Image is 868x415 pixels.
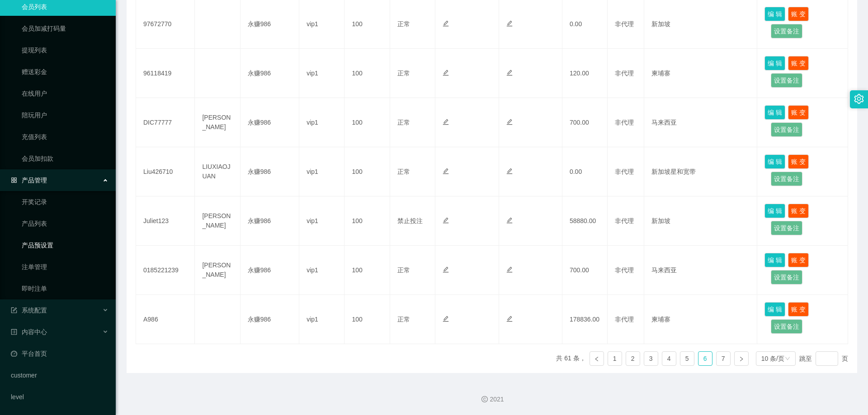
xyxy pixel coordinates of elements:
[22,63,108,81] a: 赠送彩金
[241,196,299,246] td: 永赚986
[680,351,694,366] li: 5
[644,351,658,366] li: 3
[443,266,449,273] i: 图标: edit
[788,154,809,169] button: 账 变
[788,105,809,120] button: 账 变
[344,98,390,147] td: 100
[397,20,410,28] span: 正常
[788,7,809,21] button: 账 变
[615,266,634,274] span: 非代理
[562,196,608,246] td: 58880.00
[195,246,240,295] td: [PERSON_NAME]
[11,177,17,183] i: 图标: appstore-o
[397,168,410,175] span: 正常
[594,356,599,362] i: 图标: left
[615,20,634,28] span: 非代理
[136,246,195,295] td: 0185221239
[481,396,488,402] i: 图标: copyright
[662,352,676,365] a: 4
[615,168,634,175] span: 非代理
[698,352,712,365] a: 6
[788,204,809,218] button: 账 变
[562,147,608,196] td: 0.00
[443,20,449,27] i: 图标: edit
[241,295,299,344] td: 永赚986
[22,193,108,211] a: 开奖记录
[506,316,513,322] i: 图标: edit
[397,266,410,274] span: 正常
[615,70,634,77] span: 非代理
[11,307,47,314] span: 系统配置
[22,236,108,254] a: 产品预设置
[785,356,790,362] i: 图标: down
[22,128,108,146] a: 充值列表
[136,98,195,147] td: DIC77777
[443,119,449,125] i: 图标: edit
[590,351,604,366] li: 上一页
[397,70,410,77] span: 正常
[11,177,47,184] span: 产品管理
[608,352,622,365] a: 1
[299,196,344,246] td: vip1
[11,329,17,335] i: 图标: profile
[644,49,758,98] td: 柬埔寨
[443,217,449,224] i: 图标: edit
[788,56,809,70] button: 账 变
[136,196,195,246] td: Juliet123
[344,196,390,246] td: 100
[771,270,802,284] button: 设置备注
[22,280,108,298] a: 即时注单
[195,98,240,147] td: [PERSON_NAME]
[644,98,758,147] td: 马来西亚
[136,147,195,196] td: Liu426710
[195,147,240,196] td: LIUXIAOJUAN
[299,49,344,98] td: vip1
[22,84,108,103] a: 在线用户
[299,98,344,147] td: vip1
[771,122,802,137] button: 设置备注
[644,352,658,365] a: 3
[299,147,344,196] td: vip1
[443,70,449,76] i: 图标: edit
[739,356,744,362] i: 图标: right
[562,295,608,344] td: 178836.00
[22,214,108,233] a: 产品列表
[680,352,694,365] a: 5
[608,351,622,366] li: 1
[11,345,108,363] a: 图标: dashboard平台首页
[615,316,634,323] span: 非代理
[644,246,758,295] td: 马来西亚
[11,366,108,384] a: customer
[698,351,712,366] li: 6
[397,217,423,224] span: 禁止投注
[644,147,758,196] td: 新加坡星和宽带
[241,98,299,147] td: 永赚986
[299,295,344,344] td: vip1
[764,56,785,70] button: 编 辑
[626,352,640,365] a: 2
[771,172,802,186] button: 设置备注
[506,266,513,273] i: 图标: edit
[788,302,809,317] button: 账 变
[397,119,410,126] span: 正常
[506,168,513,174] i: 图标: edit
[644,196,758,246] td: 新加坡
[761,352,784,365] div: 10 条/页
[344,295,390,344] td: 100
[443,316,449,322] i: 图标: edit
[344,49,390,98] td: 100
[771,24,802,38] button: 设置备注
[397,316,410,323] span: 正常
[443,168,449,174] i: 图标: edit
[764,302,785,317] button: 编 辑
[11,307,17,313] i: 图标: form
[22,19,108,37] a: 会员加减打码量
[22,41,108,59] a: 提现列表
[662,351,676,366] li: 4
[615,119,634,126] span: 非代理
[562,246,608,295] td: 700.00
[734,351,749,366] li: 下一页
[556,351,585,366] li: 共 61 条，
[764,105,785,120] button: 编 辑
[506,20,513,27] i: 图标: edit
